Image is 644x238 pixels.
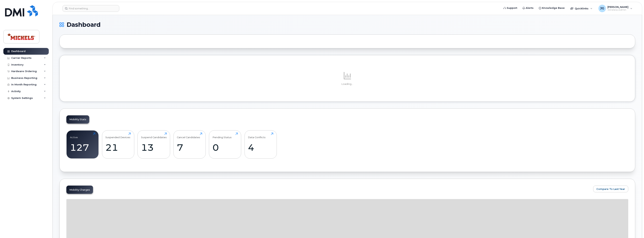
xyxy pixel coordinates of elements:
p: Loading... [66,82,628,86]
div: 13 [141,142,167,153]
a: Cancel Candidates7 [177,133,202,157]
div: 127 [70,142,95,153]
div: Data Conflicts [248,133,266,139]
a: Data Conflicts4 [248,133,273,157]
div: Pending Status [212,133,232,139]
a: Active127 [70,133,95,157]
button: Compare To Last Year [593,186,628,192]
div: Suspend Candidates [141,133,167,139]
div: 21 [105,142,131,153]
div: 7 [177,142,202,153]
div: Active [70,133,78,139]
div: Suspended Devices [105,133,130,139]
a: Pending Status0 [212,133,238,157]
div: 4 [248,142,273,153]
div: 0 [212,142,238,153]
a: Suspended Devices21 [105,133,131,157]
span: Compare To Last Year [596,187,625,191]
div: Cancel Candidates [177,133,200,139]
span: Dashboard [67,22,101,28]
a: Suspend Candidates13 [141,133,167,157]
